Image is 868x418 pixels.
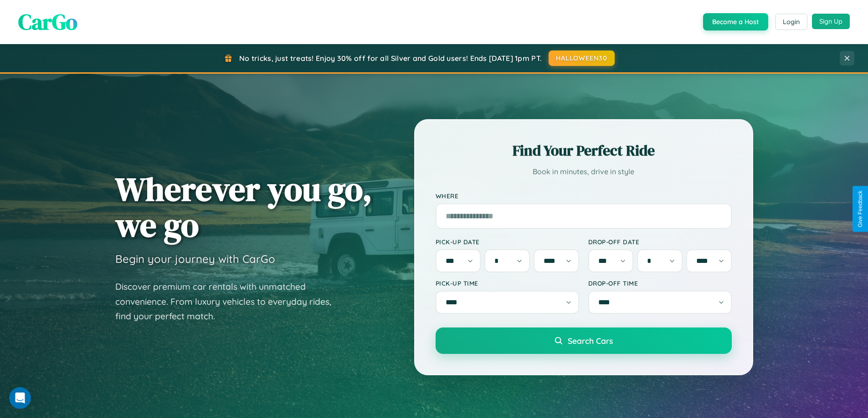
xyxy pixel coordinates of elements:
h2: Find Your Perfect Ride [436,141,732,161]
label: Drop-off Date [588,238,732,246]
p: Book in minutes, drive in style [436,165,732,178]
h1: Wherever you go, we go [115,171,372,243]
span: Search Cars [568,336,613,346]
span: No tricks, just treats! Enjoy 30% off for all Silver and Gold users! Ends [DATE] 1pm PT. [239,54,542,63]
h3: Begin your journey with CarGo [115,252,275,266]
p: Discover premium car rentals with unmatched convenience. From luxury vehicles to everyday rides, ... [115,279,343,324]
div: Give Feedback [857,191,863,227]
button: HALLOWEEN30 [549,50,615,66]
label: Where [436,192,732,200]
button: Become a Host [703,13,768,30]
label: Pick-up Date [436,238,579,246]
iframe: Intercom live chat [9,387,31,409]
button: Sign Up [812,14,850,29]
span: CarGo [18,7,77,37]
label: Drop-off Time [588,279,732,287]
label: Pick-up Time [436,279,579,287]
button: Search Cars [436,327,732,354]
button: Login [775,14,807,30]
